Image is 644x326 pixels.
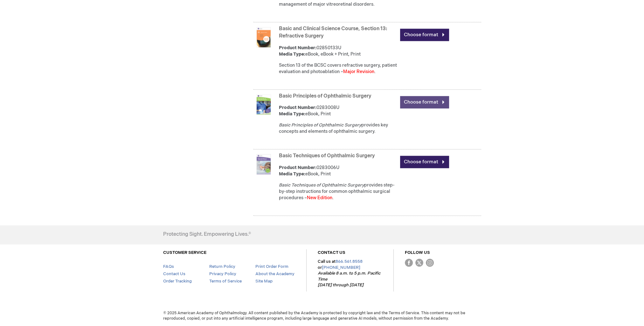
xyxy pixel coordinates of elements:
a: Return Policy [209,264,235,269]
div: provides step-by-step instructions for common ophthalmic surgical procedures – . [279,182,397,201]
a: Basic and Clinical Science Course, Section 13: Refractive Surgery [279,26,387,39]
a: Privacy Policy [209,271,236,276]
strong: Product Number: [279,105,316,110]
a: [PHONE_NUMBER] [322,265,360,270]
a: CUSTOMER SERVICE [163,250,206,255]
a: FOLLOW US [405,250,430,255]
a: FAQs [163,264,174,269]
div: Section 13 of the BCSC covers refractive surgery, patient evaluation and photoablation – . [279,62,397,75]
strong: Product Number: [279,45,316,51]
a: Basic Principles of Ophthalmic Surgery [279,93,371,99]
a: Terms of Service [209,279,241,284]
a: CONTACT US [318,250,345,255]
div: 0283008U eBook, Print [279,105,397,117]
a: Basic Techniques of Ophthalmic Surgery [279,153,375,159]
strong: Media Type: [279,51,305,57]
img: Basic Techniques of Ophthalmic Surgery [253,154,274,174]
strong: Product Number: [279,165,316,170]
a: Order Tracking [163,279,192,284]
a: Choose format [400,156,449,168]
p: provides key concepts and elements of ophthalmic surgery. [279,122,397,135]
strong: Media Type: [279,111,305,117]
a: Print Order Form [255,264,288,269]
a: About the Academy [255,271,294,276]
img: Basic Principles of Ophthalmic Surgery [253,94,274,115]
h4: Protecting Sight. Empowering Lives.® [163,232,251,237]
strong: Media Type: [279,171,305,177]
font: New Edition [307,195,332,200]
div: 0283006U eBook, Print [279,165,397,177]
a: 866.561.8558 [336,259,363,264]
a: Choose format [400,29,449,41]
a: Site Map [255,279,272,284]
div: 02850133U eBook, eBook + Print, Print [279,45,397,58]
p: Call us at or [318,259,382,288]
font: Major Revision [343,69,374,74]
img: Basic and Clinical Science Course, Section 13: Refractive Surgery [253,27,274,47]
img: Twitter [415,259,423,267]
em: Basic Techniques of Ophthalmic Surgery [279,182,364,188]
span: © 2025 American Academy of Ophthalmology. All content published by the Academy is protected by co... [158,310,486,321]
a: Contact Us [163,271,185,276]
img: Facebook [405,259,413,267]
em: Basic Principles of Ophthalmic Surgery [279,122,361,128]
img: instagram [426,259,434,267]
em: Available 8 a.m. to 5 p.m. Pacific Time [DATE] through [DATE] [318,271,380,288]
a: Choose format [400,96,449,108]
